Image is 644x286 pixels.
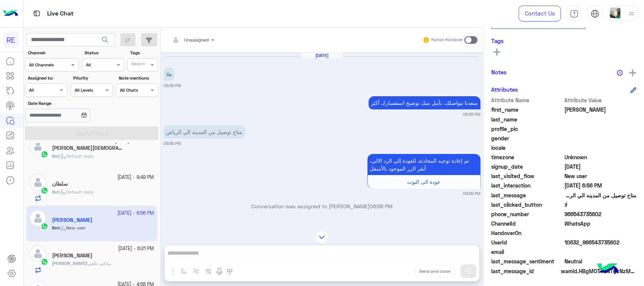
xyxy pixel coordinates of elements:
[491,115,563,123] span: last_name
[367,154,481,175] p: 10/10/2025, 6:56 PM
[85,49,123,56] label: Status
[41,187,48,194] img: WhatsApp
[491,229,563,237] span: HandoverOn
[52,189,59,195] span: Bot
[52,260,87,266] span: [PERSON_NAME]
[565,210,637,218] span: 966543735602
[491,125,563,133] span: profile_pic
[610,8,621,18] img: userImage
[565,172,637,180] span: New user
[407,178,441,185] span: عودة الى البوت
[164,140,181,146] small: 06:56 PM
[491,201,563,209] span: last_clicked_button
[28,100,112,107] label: Date Range
[595,256,621,282] img: hulul-logo.png
[491,181,563,189] span: last_interaction
[28,75,67,81] label: Assigned to:
[629,69,636,76] img: add
[164,83,181,89] small: 06:55 PM
[491,257,563,265] span: last_message_sentiment
[415,265,455,278] button: Send and close
[565,181,637,189] span: 2025-10-10T15:56:34.829Z
[491,238,563,246] span: UserId
[491,86,518,93] h6: Attributes
[561,267,636,275] span: wamid.HBgMOTY2NTQzNzM1NjAyFQIAEhgUMkE0NjY3QkJBMjVGRjgwQjRGN0UA
[88,260,111,266] span: بياناتي تكفي
[491,37,636,44] h6: Tags
[164,125,245,138] p: 10/10/2025, 6:56 PM
[29,245,46,262] img: defaultAdmin.png
[491,153,563,161] span: timezone
[491,172,563,180] span: last_visited_flow
[60,153,94,159] span: Default reply
[463,111,481,117] small: 06:55 PM
[301,53,343,58] h6: [DATE]
[118,245,154,252] small: [DATE] - 6:21 PM
[28,49,78,56] label: Channel:
[491,134,563,142] span: gender
[491,144,563,152] span: locale
[565,220,637,228] span: 2
[567,6,582,22] a: tab
[130,60,145,69] div: Select
[164,202,481,210] p: Conversation was assigned to [PERSON_NAME]
[491,191,563,199] span: last_message
[565,106,637,114] span: Ahmed
[118,174,154,181] small: [DATE] - 9:49 PM
[565,248,637,256] span: null
[617,70,623,76] img: notes
[565,257,637,265] span: 0
[52,181,68,187] h5: سلطان
[130,49,158,56] label: Tags
[491,69,507,75] h6: Notes
[52,145,123,151] h5: ثامر الله
[41,151,48,158] img: WhatsApp
[164,68,175,81] p: 10/10/2025, 6:55 PM
[52,189,60,195] b: :
[32,9,41,18] img: tab
[184,37,209,43] span: Unassigned
[491,106,563,114] span: first_name
[565,163,637,171] span: 2025-10-10T15:55:51.301Z
[627,9,636,18] img: profile
[491,220,563,228] span: ChannelId
[369,96,481,109] p: 10/10/2025, 6:55 PM
[361,223,384,229] span: 06:56 PM
[565,96,637,104] span: Attribute Value
[491,210,563,218] span: phone_number
[591,9,599,18] img: tab
[52,153,59,159] span: Bot
[73,75,112,81] label: Priority
[3,6,18,22] img: Logo
[164,222,481,230] p: [PERSON_NAME] asked to talk to human
[491,267,559,275] span: last_message_id
[463,191,481,197] small: 06:56 PM
[29,174,46,191] img: defaultAdmin.png
[41,258,48,266] img: WhatsApp
[101,35,110,45] span: search
[52,260,88,266] b: :
[47,9,74,19] p: Live Chat
[565,144,637,152] span: null
[491,248,563,256] span: email
[370,203,393,209] span: 06:56 PM
[96,33,115,49] button: search
[565,229,637,237] span: null
[570,9,579,18] img: tab
[565,238,637,246] span: 10632_966543735602
[565,134,637,142] span: null
[491,163,563,171] span: signup_date
[491,96,563,104] span: Attribute Name
[519,6,561,22] a: Contact Us
[52,153,60,159] b: :
[52,252,92,259] h5: ناصر الحربي
[25,126,158,140] button: Apply Filters
[29,138,46,155] img: defaultAdmin.png
[119,75,158,81] label: Note mentions
[315,231,329,244] img: scroll
[3,32,19,48] div: RE
[565,201,637,209] span: لا
[431,37,463,43] small: Human Handover
[60,189,94,195] span: Default reply
[565,191,637,199] span: متاح توصيل من المدينه الي الرياض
